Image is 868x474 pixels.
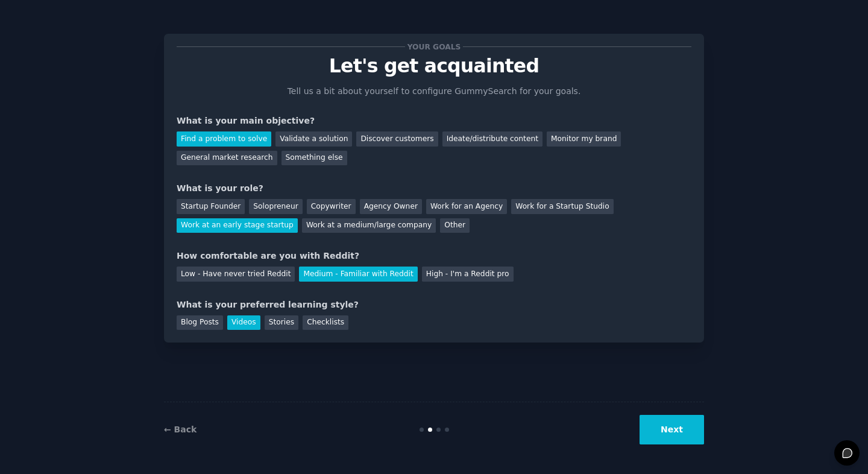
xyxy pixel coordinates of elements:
div: Videos [227,315,260,330]
div: Solopreneur [249,199,302,214]
div: Work at an early stage startup [177,218,298,233]
div: Stories [265,315,298,330]
div: Startup Founder [177,199,245,214]
div: Discover customers [356,131,438,147]
div: Blog Posts [177,315,223,330]
a: ← Back [164,425,197,434]
div: Medium - Familiar with Reddit [299,267,417,282]
div: High - I'm a Reddit pro [422,267,514,282]
span: Your goals [405,40,463,53]
div: What is your role? [177,182,691,195]
div: Ideate/distribute content [442,131,542,147]
p: Let's get acquainted [177,55,691,77]
div: Copywriter [307,199,356,214]
div: Work for a Startup Studio [511,199,613,214]
div: Checklists [303,315,348,330]
p: Tell us a bit about yourself to configure GummySearch for your goals. [282,85,586,98]
div: What is your preferred learning style? [177,299,691,311]
div: Low - Have never tried Reddit [177,267,295,282]
div: What is your main objective? [177,115,691,127]
button: Next [640,415,704,444]
div: Agency Owner [360,199,422,214]
div: General market research [177,151,277,166]
div: Validate a solution [275,131,352,147]
div: Find a problem to solve [177,131,271,147]
div: Something else [281,151,347,166]
div: How comfortable are you with Reddit? [177,250,691,262]
div: Work for an Agency [426,199,507,214]
div: Work at a medium/large company [302,218,436,233]
div: Monitor my brand [547,131,621,147]
div: Other [440,218,470,233]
